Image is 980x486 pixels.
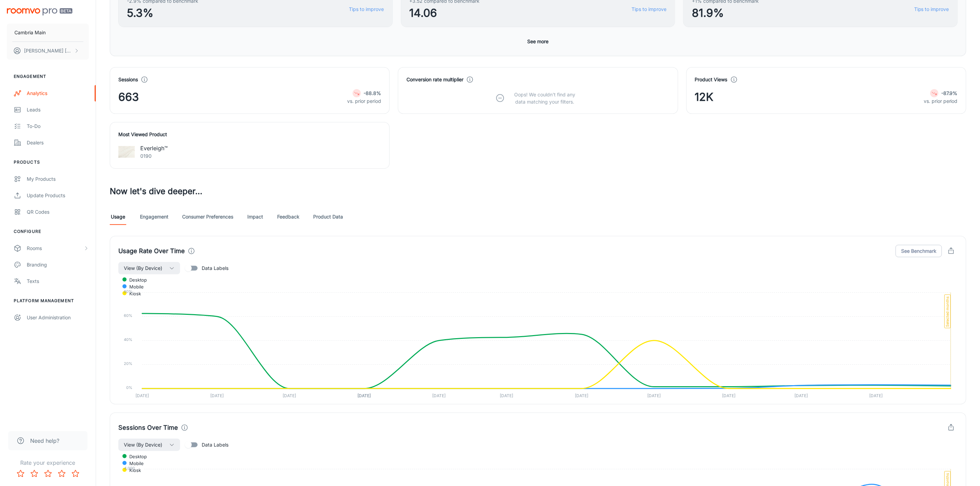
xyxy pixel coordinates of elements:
[277,209,299,225] a: Feedback
[118,89,139,105] span: 663
[27,90,89,97] div: Analytics
[27,314,89,321] div: User Administration
[5,459,90,467] p: Rate your experience
[124,284,144,290] span: mobile
[118,439,180,451] button: View (By Device)
[14,29,46,36] p: Cambria Main
[124,337,133,342] tspan: 40%
[110,185,966,198] h3: Now let's dive deeper...
[110,209,126,225] a: Usage
[127,5,198,21] span: 5.3%
[140,144,168,152] p: Everleigh™
[896,245,942,257] button: See Benchmark
[7,8,72,15] img: Roomvo PRO Beta
[500,393,513,398] tspan: [DATE]
[124,460,144,466] span: mobile
[924,97,958,105] p: vs. prior period
[525,35,552,48] button: See more
[364,90,381,96] strong: -88.8%
[118,76,138,83] h4: Sessions
[124,277,147,283] span: desktop
[433,393,446,398] tspan: [DATE]
[410,5,480,21] span: 14.06
[631,5,666,13] a: Tips to improve
[27,139,89,146] div: Dealers
[69,467,82,481] button: Rate 5 star
[124,264,162,272] span: View (By Device)
[124,313,133,318] tspan: 60%
[695,89,714,105] span: 12K
[124,466,135,471] tspan: 4,000
[357,393,371,398] tspan: [DATE]
[118,131,381,138] h4: Most Viewed Product
[202,264,228,272] span: Data Labels
[140,152,168,160] p: 0190
[124,289,133,294] tspan: 80%
[27,277,89,285] div: Texts
[41,467,55,481] button: Rate 3 star
[24,47,72,55] p: [PERSON_NAME] [PERSON_NAME]
[135,393,149,398] tspan: [DATE]
[941,90,958,96] strong: -87.9%
[27,175,89,183] div: My Products
[14,467,27,481] button: Rate 1 star
[118,423,178,432] h4: Sessions Over Time
[283,393,296,398] tspan: [DATE]
[722,393,735,398] tspan: [DATE]
[869,393,883,398] tspan: [DATE]
[118,262,180,274] button: View (By Device)
[575,393,588,398] tspan: [DATE]
[30,437,59,445] span: Need help?
[794,393,808,398] tspan: [DATE]
[127,385,133,390] tspan: 0%
[27,122,89,130] div: To-do
[247,209,263,225] a: Impact
[202,441,228,449] span: Data Labels
[347,97,381,105] p: vs. prior period
[124,441,162,449] span: View (By Device)
[182,209,233,225] a: Consumer Preferences
[27,467,41,481] button: Rate 2 star
[27,208,89,216] div: QR Codes
[55,467,69,481] button: Rate 4 star
[7,24,89,42] button: Cambria Main
[27,192,89,199] div: Update Products
[118,144,135,160] img: Everleigh™
[124,361,133,366] tspan: 20%
[124,453,147,460] span: desktop
[27,245,83,252] div: Rooms
[210,393,224,398] tspan: [DATE]
[349,5,384,13] a: Tips to improve
[313,209,343,225] a: Product Data
[647,393,661,398] tspan: [DATE]
[118,246,185,256] h4: Usage Rate Over Time
[509,91,580,105] p: Oops! We couldn’t find any data matching your filters.
[140,209,168,225] a: Engagement
[695,76,728,83] h4: Product Views
[27,106,89,114] div: Leads
[692,5,759,21] span: 81.9%
[406,76,463,83] h4: Conversion rate multiplier
[27,261,89,269] div: Branding
[914,5,949,13] a: Tips to improve
[7,42,89,60] button: [PERSON_NAME] [PERSON_NAME]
